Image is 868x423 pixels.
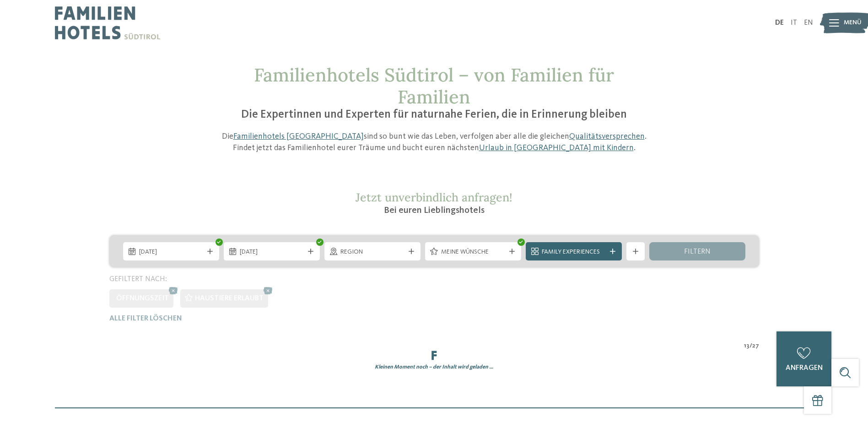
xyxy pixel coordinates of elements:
[254,63,614,108] span: Familienhotels Südtirol – von Familien für Familien
[340,248,404,257] span: Region
[441,248,505,257] span: Meine Wünsche
[749,342,752,351] span: /
[233,132,364,141] a: Familienhotels [GEOGRAPHIC_DATA]
[791,19,797,27] a: IT
[139,248,203,257] span: [DATE]
[752,342,759,351] span: 27
[479,144,634,152] a: Urlaub in [GEOGRAPHIC_DATA] mit Kindern
[744,342,749,351] span: 13
[356,190,512,205] span: Jetzt unverbindlich anfragen!
[542,248,606,257] span: Family Experiences
[102,363,766,371] div: Kleinen Moment noch – der Inhalt wird geladen …
[844,18,862,27] span: Menü
[384,206,485,215] span: Bei euren Lieblingshotels
[804,19,813,27] a: EN
[786,364,823,372] span: anfragen
[776,331,831,386] a: anfragen
[240,248,304,257] span: [DATE]
[217,131,652,154] p: Die sind so bunt wie das Leben, verfolgen aber alle die gleichen . Findet jetzt das Familienhotel...
[241,109,627,120] span: Die Expertinnen und Experten für naturnahe Ferien, die in Erinnerung bleiben
[775,19,784,27] a: DE
[569,132,645,141] a: Qualitätsversprechen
